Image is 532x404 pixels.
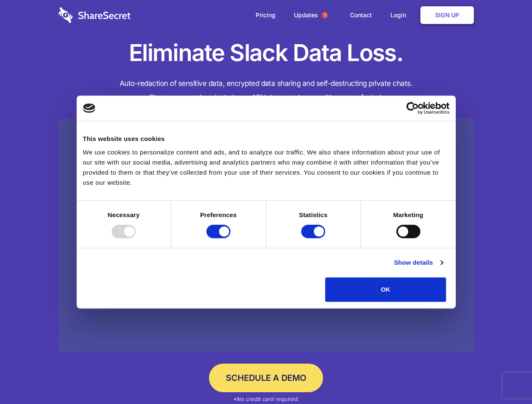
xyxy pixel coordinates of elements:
div: This website uses cookies [83,134,449,144]
img: logo-wordmark-white-trans-d4663122ce5f474addd5e946df7df03e33cb6a1c49d2221995e7729f52c070b2.svg [59,7,131,23]
em: *No credit card required. [233,396,299,402]
span: 1 [321,12,328,19]
a: Sign Up [420,6,474,24]
div: We use cookies to personalize content and ads, and to analyze our traffic. We also share informat... [83,147,449,188]
h4: Auto-redaction of sensitive data, encrypted data sharing and self-destructing private chats. Shar... [59,77,474,104]
strong: Necessary [108,211,140,218]
a: Login [382,2,419,28]
a: Show details [394,258,443,268]
a: Pricing [247,2,284,28]
h1: Eliminate Slack Data Loss. [59,38,474,68]
a: Wistia video thumbnail [59,119,474,352]
a: Usercentrics Cookiebot - opens in a new window [376,102,449,114]
img: logo [83,104,96,113]
strong: Statistics [299,211,328,218]
strong: Preferences [200,211,237,218]
strong: Marketing [393,211,423,218]
a: Contact [342,2,380,28]
a: Schedule a Demo [209,364,323,392]
button: OK [325,277,446,302]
